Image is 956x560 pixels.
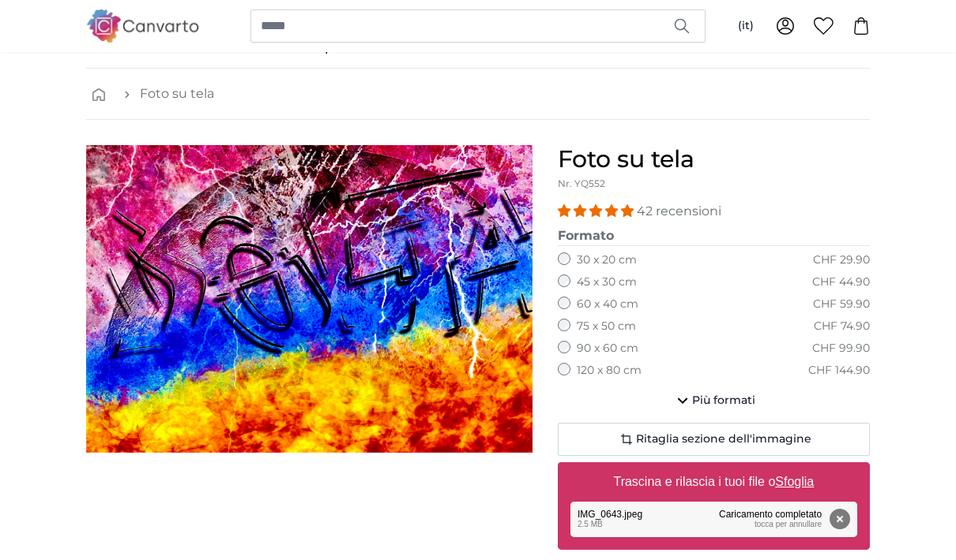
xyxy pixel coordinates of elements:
label: 30 x 20 cm [577,252,637,268]
span: 4.98 stars [558,203,637,218]
div: 1 of 1 [86,145,533,453]
h1: Foto su tela [558,145,870,174]
div: CHF 144.90 [808,363,870,379]
span: Più formati [692,393,755,409]
label: 75 x 50 cm [577,319,636,334]
img: personalised-canvas-print [86,145,533,453]
label: Trascina e rilascia i tuoi file o [608,466,821,498]
div: CHF 99.90 [812,341,870,357]
button: (it) [725,12,766,40]
div: CHF 29.90 [813,252,870,268]
label: 120 x 80 cm [577,363,642,379]
span: Nr. YQ552 [558,177,605,189]
a: Foto su tela [140,84,214,103]
div: CHF 74.90 [814,319,870,334]
label: 45 x 30 cm [577,274,637,290]
nav: breadcrumbs [86,69,870,120]
legend: Formato [558,226,870,246]
span: Ritaglia sezione dell'immagine [636,431,811,447]
button: Più formati [558,385,870,416]
img: Canvarto [86,9,200,42]
label: 90 x 60 cm [577,341,638,357]
u: Sfoglia [776,475,815,488]
label: 60 x 40 cm [577,297,638,312]
button: Ritaglia sezione dell'immagine [558,423,870,456]
div: CHF 59.90 [813,297,870,312]
span: 42 recensioni [637,203,721,218]
div: CHF 44.90 [812,274,870,290]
